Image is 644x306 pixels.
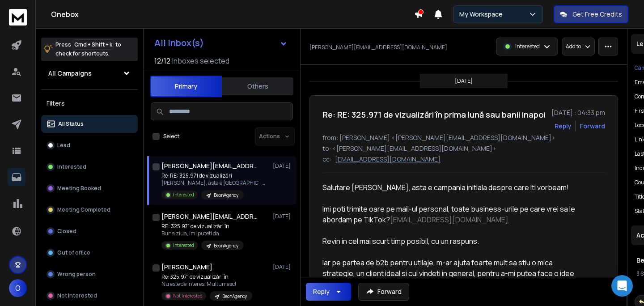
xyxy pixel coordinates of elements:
p: [DATE] [273,162,293,170]
h1: [PERSON_NAME][EMAIL_ADDRESS][DOMAIN_NAME] [161,161,260,170]
p: BeonAgency [214,242,238,249]
a: [EMAIL_ADDRESS][DOMAIN_NAME] [390,215,508,225]
p: Re: RE: 325.971 de vizualizări [161,172,269,179]
button: Primary [150,76,222,97]
p: Buna ziua, Imi puteti da [161,230,244,237]
span: 12 / 12 [154,55,170,66]
button: All Campaigns [41,64,138,82]
p: Not Interested [57,292,97,299]
h3: Filters [41,97,138,110]
button: Forward [358,283,409,301]
p: Not Interested [173,293,203,299]
p: All Status [58,120,84,127]
button: Interested [41,158,138,176]
p: Add to [566,43,581,50]
p: Re: 325.971 de vizualizări în [161,273,252,280]
button: Not Interested [41,287,138,305]
p: [PERSON_NAME], asta e [GEOGRAPHIC_DATA] [161,179,269,187]
h1: Re: RE: 325.971 de vizualizări în prima lună sau banii inapoi [322,108,546,121]
button: All Inbox(s) [147,34,295,52]
p: BeonAgency [214,192,238,199]
p: Meeting Completed [57,206,110,213]
button: Meeting Completed [41,201,138,219]
button: Get Free Credits [554,5,628,23]
h1: [PERSON_NAME] [161,263,212,272]
h1: [PERSON_NAME][EMAIL_ADDRESS][DOMAIN_NAME] [161,212,260,221]
h1: All Inbox(s) [154,38,204,47]
p: Interested [173,191,194,198]
p: Get Free Credits [572,10,622,19]
div: Revin in cel mai scurt timp posibil, cu un raspuns. [322,236,584,246]
p: Closed [57,228,76,235]
p: from: [PERSON_NAME] <[PERSON_NAME][EMAIL_ADDRESS][DOMAIN_NAME]> [322,133,605,142]
button: O [9,279,27,297]
p: Interested [173,242,194,249]
button: All Status [41,115,138,133]
button: Meeting Booked [41,179,138,197]
p: to: <[PERSON_NAME][EMAIL_ADDRESS][DOMAIN_NAME]> [322,144,605,153]
button: Reply [306,283,351,301]
h1: Onebox [51,9,414,20]
button: Lead [41,136,138,154]
p: [EMAIL_ADDRESS][DOMAIN_NAME] [335,155,441,164]
h1: All Campaigns [48,69,92,78]
button: Others [222,76,293,96]
p: [DATE] [273,213,293,220]
p: Lead [57,142,70,149]
p: RE: 325.971 de vizualizări în [161,223,244,230]
p: BeonAgency [222,293,247,300]
p: [PERSON_NAME][EMAIL_ADDRESS][DOMAIN_NAME] [309,44,447,51]
p: Interested [515,43,540,50]
div: Forward [580,122,605,131]
label: Select [163,133,179,140]
p: cc: [322,155,331,164]
p: Meeting Booked [57,185,101,192]
div: Salutare [PERSON_NAME], asta e campania initiala despre care iti vorbeam! [322,182,584,193]
p: Nu este de interes. Multumesc! [161,280,252,288]
button: Out of office [41,244,138,262]
p: Interested [57,163,86,170]
p: Out of office [57,249,90,256]
div: Imi poti trimite oare pe mail-ul personal, toate business-urile pe care vrei sa le abordam pe Tik... [322,204,584,225]
span: Cmd + Shift + k [73,39,114,50]
button: Closed [41,222,138,240]
p: [DATE] [455,77,473,85]
button: Wrong person [41,265,138,283]
p: My Workspace [459,10,506,19]
p: [DATE] : 04:33 pm [551,108,605,117]
div: Iar pe partea de b2b pentru utilaje, m-ar ajuta foarte mult sa stiu o mica strategie, un client i... [322,257,584,289]
div: Open Intercom Messenger [611,275,633,297]
p: Press to check for shortcuts. [55,40,121,58]
p: Wrong person [57,271,96,278]
h3: Inboxes selected [172,55,229,66]
p: [DATE] [273,263,293,271]
div: Reply [313,287,330,296]
button: Reply [555,122,572,131]
img: logo [9,9,27,25]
